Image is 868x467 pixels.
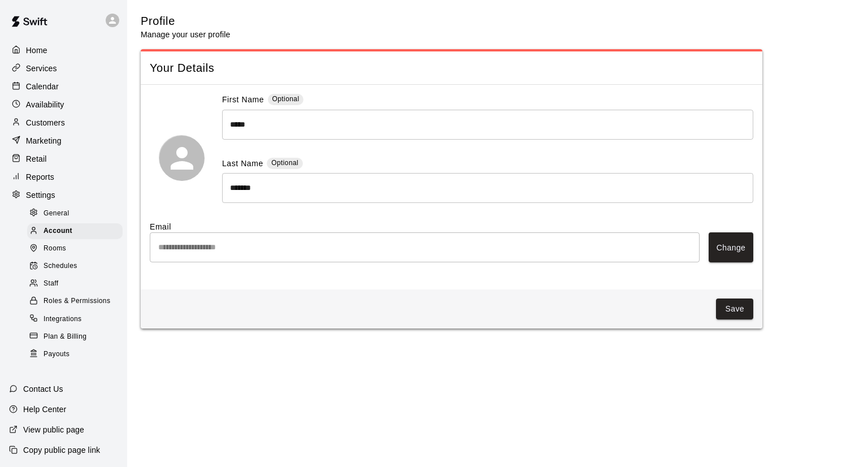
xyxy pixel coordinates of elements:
h5: Profile [141,14,230,29]
a: Settings [9,187,118,204]
p: Marketing [26,135,62,146]
a: Marketing [9,132,118,149]
p: Reports [26,171,54,183]
span: Optional [272,95,300,103]
label: First Name [222,94,264,107]
label: Last Name [222,158,263,171]
span: Payouts [44,349,70,360]
a: Schedules [27,258,127,275]
span: Roles & Permissions [44,296,110,307]
span: Integrations [44,314,82,325]
span: Account [44,226,72,237]
button: Save [716,299,753,319]
p: Retail [26,153,47,165]
a: Retail [9,150,118,167]
p: Home [26,45,47,56]
p: Customers [26,117,65,128]
div: Staff [27,276,123,292]
span: Optional [271,159,298,167]
p: Contact Us [23,383,63,395]
span: Staff [44,278,58,289]
a: Account [27,222,127,240]
a: Roles & Permissions [27,293,127,310]
a: Integrations [27,310,127,328]
span: Rooms [44,243,66,254]
a: Availability [9,96,118,113]
p: Help Center [23,404,66,415]
p: Calendar [26,81,59,92]
a: Plan & Billing [27,328,127,345]
p: Manage your user profile [141,29,230,40]
p: View public page [23,424,84,435]
span: Your Details [150,60,753,76]
a: Reports [9,168,118,185]
p: Services [26,63,57,74]
p: Settings [26,189,55,201]
div: Rooms [27,241,123,257]
p: Copy public page link [23,444,100,456]
span: General [44,208,70,219]
span: Schedules [44,261,77,272]
a: Home [9,42,118,59]
div: General [27,206,123,222]
div: Schedules [27,258,123,274]
div: Integrations [27,312,123,327]
label: Email [150,221,753,232]
div: Roles & Permissions [27,293,123,309]
button: Change [709,232,753,262]
a: Staff [27,275,127,293]
a: Customers [9,114,118,131]
div: Plan & Billing [27,329,123,345]
a: General [27,205,127,222]
a: Services [9,60,118,77]
p: Availability [26,99,64,110]
div: Payouts [27,347,123,362]
div: Account [27,223,123,239]
span: Plan & Billing [44,331,86,343]
a: Payouts [27,345,127,363]
a: Calendar [9,78,118,95]
a: Rooms [27,240,127,258]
